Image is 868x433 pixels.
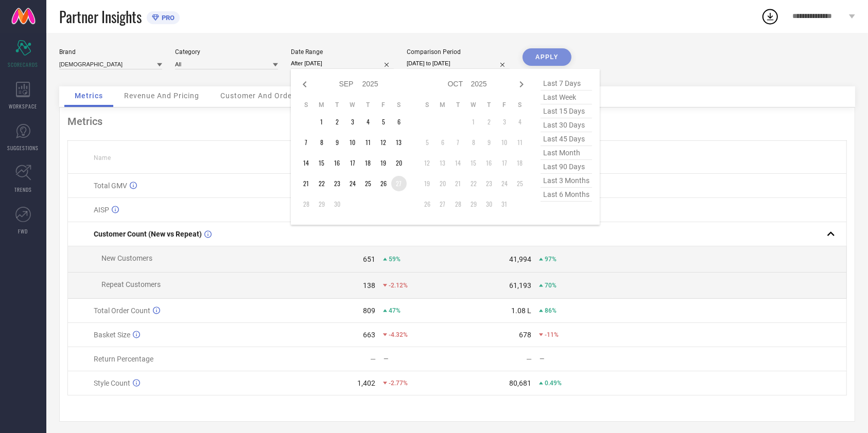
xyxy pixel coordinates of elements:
[94,379,130,387] span: Style Count
[541,160,592,174] span: last 90 days
[545,380,562,387] span: 0.49%
[497,196,512,212] td: Fri Oct 31 2025
[519,331,531,339] div: 678
[497,176,512,191] td: Fri Oct 24 2025
[389,256,401,263] span: 59%
[314,155,329,171] td: Mon Sep 15 2025
[389,307,401,314] span: 47%
[175,48,278,56] div: Category
[101,254,152,262] span: New Customers
[512,114,528,130] td: Sat Oct 04 2025
[384,355,457,363] div: —
[345,135,360,150] td: Wed Sep 10 2025
[481,176,497,191] td: Thu Oct 23 2025
[407,58,510,69] input: Select comparison period
[363,255,375,263] div: 651
[94,230,202,238] span: Customer Count (New vs Repeat)
[299,176,314,191] td: Sun Sep 21 2025
[94,206,109,214] span: AISP
[314,101,329,109] th: Monday
[59,48,162,56] div: Brand
[450,155,466,171] td: Tue Oct 14 2025
[94,306,150,315] span: Total Order Count
[314,196,329,212] td: Mon Sep 29 2025
[391,114,407,130] td: Sat Sep 06 2025
[94,154,111,161] span: Name
[466,135,481,150] td: Wed Oct 08 2025
[376,155,391,171] td: Fri Sep 19 2025
[345,101,360,109] th: Wednesday
[299,196,314,212] td: Sun Sep 28 2025
[67,115,847,128] div: Metrics
[541,146,592,160] span: last month
[497,101,512,109] th: Friday
[391,176,407,191] td: Sat Sep 27 2025
[345,155,360,171] td: Wed Sep 17 2025
[450,196,466,212] td: Tue Oct 28 2025
[545,282,557,289] span: 70%
[124,92,199,100] span: Revenue And Pricing
[376,135,391,150] td: Fri Sep 12 2025
[435,135,450,150] td: Mon Oct 06 2025
[363,281,375,290] div: 138
[435,196,450,212] td: Mon Oct 27 2025
[360,155,376,171] td: Thu Sep 18 2025
[329,196,345,212] td: Tue Sep 30 2025
[314,114,329,130] td: Mon Sep 01 2025
[329,176,345,191] td: Tue Sep 23 2025
[101,280,161,288] span: Repeat Customers
[376,114,391,130] td: Fri Sep 05 2025
[541,91,592,104] span: last week
[314,135,329,150] td: Mon Sep 08 2025
[8,61,39,68] span: SCORECARDS
[420,101,435,109] th: Sunday
[541,118,592,132] span: last 30 days
[466,196,481,212] td: Wed Oct 29 2025
[345,114,360,130] td: Wed Sep 03 2025
[314,176,329,191] td: Mon Sep 22 2025
[329,155,345,171] td: Tue Sep 16 2025
[59,6,142,27] span: Partner Insights
[291,48,394,56] div: Date Range
[94,355,153,363] span: Return Percentage
[159,14,175,22] span: PRO
[8,144,39,152] span: SUGGESTIONS
[363,306,375,315] div: 809
[481,196,497,212] td: Thu Oct 30 2025
[541,77,592,91] span: last 7 days
[9,102,38,110] span: WORKSPACE
[94,331,130,339] span: Basket Size
[389,331,408,338] span: -4.32%
[420,135,435,150] td: Sun Oct 05 2025
[363,331,375,339] div: 663
[541,132,592,146] span: last 45 days
[94,182,127,190] span: Total GMV
[407,48,510,56] div: Comparison Period
[526,355,532,363] div: —
[512,101,528,109] th: Saturday
[329,101,345,109] th: Tuesday
[512,176,528,191] td: Sat Oct 25 2025
[391,135,407,150] td: Sat Sep 13 2025
[450,135,466,150] td: Tue Oct 07 2025
[466,101,481,109] th: Wednesday
[466,155,481,171] td: Wed Oct 15 2025
[291,58,394,69] input: Select date range
[75,92,103,100] span: Metrics
[481,155,497,171] td: Thu Oct 16 2025
[376,101,391,109] th: Friday
[761,7,779,26] div: Open download list
[509,255,531,263] div: 41,994
[512,155,528,171] td: Sat Oct 18 2025
[450,176,466,191] td: Tue Oct 21 2025
[435,176,450,191] td: Mon Oct 20 2025
[345,176,360,191] td: Wed Sep 24 2025
[329,135,345,150] td: Tue Sep 09 2025
[376,176,391,191] td: Fri Sep 26 2025
[541,104,592,118] span: last 15 days
[299,78,311,91] div: Previous month
[497,135,512,150] td: Fri Oct 10 2025
[220,92,299,100] span: Customer And Orders
[299,155,314,171] td: Sun Sep 14 2025
[512,135,528,150] td: Sat Oct 11 2025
